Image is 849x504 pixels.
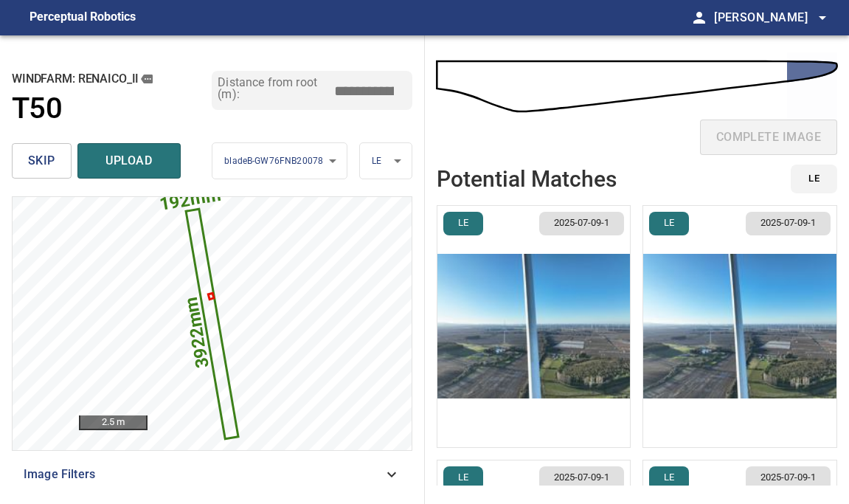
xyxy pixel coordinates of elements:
[814,9,831,27] span: arrow_drop_down
[443,466,483,490] button: LE
[224,156,323,166] span: bladeB-GW76FNB20078
[218,77,332,100] label: Distance from root (m):
[808,170,819,187] span: LE
[449,471,477,485] span: LE
[372,156,381,166] span: LE
[782,165,837,193] div: id
[24,466,383,483] span: Image Filters
[655,216,683,230] span: LE
[752,471,825,485] span: 2025-07-09-1
[12,92,62,126] h1: T50
[714,7,831,28] span: [PERSON_NAME]
[30,6,136,30] figcaption: Perceptual Robotics
[643,206,836,447] img: Renaico_II/T50/2025-07-09-1/2025-07-09-2/inspectionData/image113wp113.jpg
[545,216,618,230] span: 2025-07-09-1
[649,466,689,490] button: LE
[181,295,213,370] text: 3922mm
[690,9,708,27] span: person
[94,151,164,171] span: upload
[437,206,631,447] img: Renaico_II/T50/2025-07-09-1/2025-07-09-2/inspectionData/image112wp112.jpg
[12,457,412,492] div: Image Filters
[649,212,689,235] button: LE
[437,167,617,191] h2: Potential Matches
[12,143,72,179] button: skip
[212,142,347,180] div: bladeB-GW76FNB20078
[545,471,618,485] span: 2025-07-09-1
[449,216,477,230] span: LE
[158,184,223,215] text: 192mm
[791,165,837,193] button: LE
[752,216,825,230] span: 2025-07-09-1
[139,71,155,87] button: copy message details
[28,151,55,171] span: skip
[77,143,181,179] button: upload
[12,71,212,87] h2: windfarm: Renaico_II
[12,92,212,126] a: T50
[443,212,483,235] button: LE
[360,142,411,180] div: LE
[708,3,831,32] button: [PERSON_NAME]
[655,471,683,485] span: LE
